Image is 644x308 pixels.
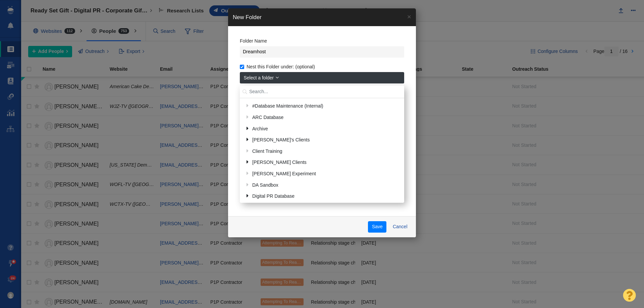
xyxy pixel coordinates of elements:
[233,13,262,21] h4: New Folder
[368,221,386,233] button: Save
[243,135,400,145] a: [PERSON_NAME]'s Clients
[240,38,267,44] label: Folder Name
[243,146,400,157] a: Client Training
[243,112,400,123] a: ARC Database
[240,65,244,69] input: Nest this Folder under: (optional)
[243,180,400,190] a: DA Sandbox
[243,124,400,134] a: Archive
[247,64,315,70] span: Nest this Folder under: (optional)
[243,158,400,168] a: [PERSON_NAME] Clients
[243,101,400,112] a: #Database Maintenance (Internal)
[243,169,400,179] a: [PERSON_NAME] Experiment
[243,191,400,202] a: Digital PR Database
[240,85,404,99] input: Search...
[244,74,274,81] span: Select a folder
[402,8,416,25] a: ×
[243,202,400,213] a: Experimental Link Building
[389,221,411,233] button: Cancel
